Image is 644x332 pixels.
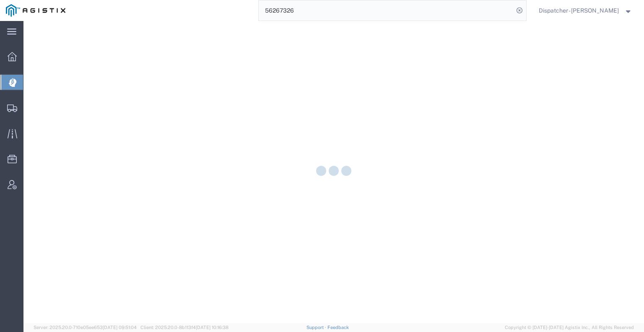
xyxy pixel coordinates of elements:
img: logo [6,4,65,17]
button: Dispatcher - [PERSON_NAME] [538,5,633,16]
span: [DATE] 09:51:04 [103,325,137,330]
span: Client: 2025.20.0-8b113f4 [140,325,229,330]
input: Search for shipment number, reference number [259,0,514,21]
a: Support [306,325,327,330]
span: Dispatcher - Cameron Bowman [539,6,619,15]
span: Server: 2025.20.0-710e05ee653 [34,325,137,330]
span: [DATE] 10:16:38 [196,325,229,330]
span: Copyright © [DATE]-[DATE] Agistix Inc., All Rights Reserved [505,324,634,331]
a: Feedback [327,325,349,330]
